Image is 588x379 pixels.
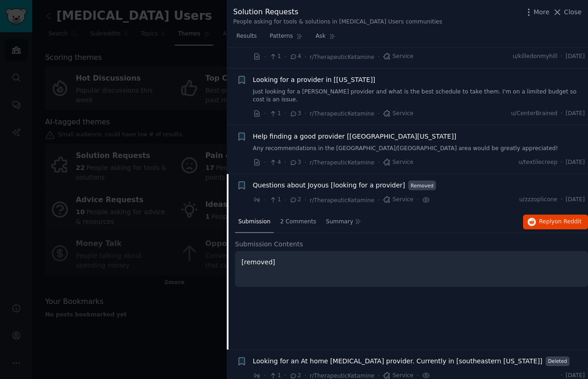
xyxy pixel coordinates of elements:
[253,132,457,141] a: Help finding a good provider [[GEOGRAPHIC_DATA][US_STATE]]
[233,6,442,18] div: Solution Requests
[377,195,379,205] span: ·
[253,181,406,190] a: Questions about Joyous [looking for a provider]
[566,52,585,61] span: [DATE]
[566,158,585,167] span: [DATE]
[241,257,582,267] p: [removed]
[310,111,374,117] span: r/TherapeuticKetamine
[383,158,413,167] span: Service
[561,158,563,167] span: ·
[561,110,563,118] span: ·
[305,195,306,205] span: ·
[305,157,306,167] span: ·
[289,52,301,61] span: 4
[312,29,339,48] a: Ask
[266,29,306,48] a: Patterns
[561,52,563,61] span: ·
[310,373,374,379] span: r/TherapeuticKetamine
[269,52,281,61] span: 1
[524,7,550,17] button: More
[555,218,582,225] span: on Reddit
[289,110,301,118] span: 3
[253,88,585,104] a: Just looking for a [PERSON_NAME] provider and what is the best schedule to take them. I'm on a li...
[566,196,585,204] span: [DATE]
[310,197,374,204] span: r/TherapeuticKetamine
[305,52,306,62] span: ·
[523,215,588,229] button: Replyon Reddit
[264,195,266,205] span: ·
[264,109,266,118] span: ·
[233,29,260,48] a: Results
[566,110,585,118] span: [DATE]
[383,110,413,118] span: Service
[534,7,550,17] span: More
[561,196,563,204] span: ·
[546,356,570,366] span: Deleted
[284,157,286,167] span: ·
[553,7,582,17] button: Close
[417,195,418,205] span: ·
[383,52,413,61] span: Service
[326,218,353,226] span: Summary
[236,32,257,41] span: Results
[383,196,413,204] span: Service
[316,32,326,41] span: Ask
[511,110,558,118] span: u/CenterBrained
[269,158,281,167] span: 4
[270,32,293,41] span: Patterns
[305,109,306,118] span: ·
[310,54,374,60] span: r/TherapeuticKetamine
[253,75,376,85] a: Looking for a provider in [[US_STATE]]
[539,218,582,226] span: Reply
[564,7,582,17] span: Close
[253,145,585,153] a: Any recommendations in the [GEOGRAPHIC_DATA]/[GEOGRAPHIC_DATA] area would be greatly appreciated!
[269,110,281,118] span: 1
[264,52,266,62] span: ·
[235,239,303,249] span: Submission Contents
[269,196,281,204] span: 1
[310,159,374,166] span: r/TherapeuticKetamine
[284,109,286,118] span: ·
[289,196,301,204] span: 2
[518,158,558,167] span: u/textilecreep
[233,18,442,26] div: People asking for tools & solutions in [MEDICAL_DATA] Users communities
[280,218,316,226] span: 2 Comments
[289,158,301,167] span: 3
[264,157,266,167] span: ·
[519,196,558,204] span: u/zzzoplicone
[377,52,379,62] span: ·
[513,52,558,61] span: u/killedonmyhill
[377,109,379,118] span: ·
[238,218,270,226] span: Submission
[408,181,436,190] span: Removed
[253,356,542,366] a: Looking for an At home [MEDICAL_DATA] provider. Currently in [southeastern [US_STATE]]
[284,52,286,62] span: ·
[284,195,286,205] span: ·
[377,157,379,167] span: ·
